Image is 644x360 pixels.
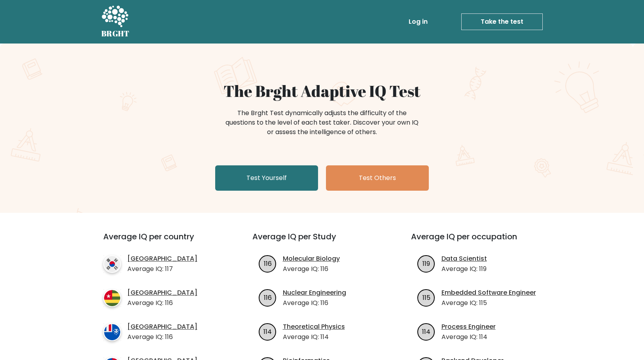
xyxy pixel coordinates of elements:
a: [GEOGRAPHIC_DATA] [127,254,197,263]
a: [GEOGRAPHIC_DATA] [127,322,197,332]
h3: Average IQ per country [103,232,224,251]
a: Data Scientist [441,254,487,263]
p: Average IQ: 115 [441,298,536,308]
a: BRGHT [101,3,130,40]
a: Test Others [326,165,429,191]
p: Average IQ: 116 [283,298,346,308]
text: 114 [422,327,430,336]
img: country [103,255,121,273]
p: Average IQ: 117 [127,264,197,274]
text: 119 [422,259,430,268]
a: Log in [405,14,431,30]
text: 116 [263,259,271,268]
a: Test Yourself [215,165,318,191]
text: 115 [422,293,430,302]
p: Average IQ: 119 [441,264,487,274]
text: 116 [263,293,271,302]
h3: Average IQ per occupation [411,232,551,251]
h3: Average IQ per Study [252,232,392,251]
p: Average IQ: 114 [283,332,345,342]
h1: The Brght Adaptive IQ Test [129,81,515,100]
img: country [103,323,121,341]
text: 114 [263,327,272,336]
h5: BRGHT [101,29,130,38]
p: Average IQ: 116 [127,332,197,342]
a: Theoretical Physics [283,322,345,332]
a: Nuclear Engineering [283,288,346,297]
p: Average IQ: 116 [127,298,197,308]
img: country [103,289,121,307]
p: Average IQ: 116 [283,264,340,274]
a: Embedded Software Engineer [441,288,536,297]
p: Average IQ: 114 [441,332,496,342]
a: Molecular Biology [283,254,340,263]
a: [GEOGRAPHIC_DATA] [127,288,197,297]
a: Process Engineer [441,322,496,332]
a: Take the test [461,13,543,30]
div: The Brght Test dynamically adjusts the difficulty of the questions to the level of each test take... [223,108,421,137]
